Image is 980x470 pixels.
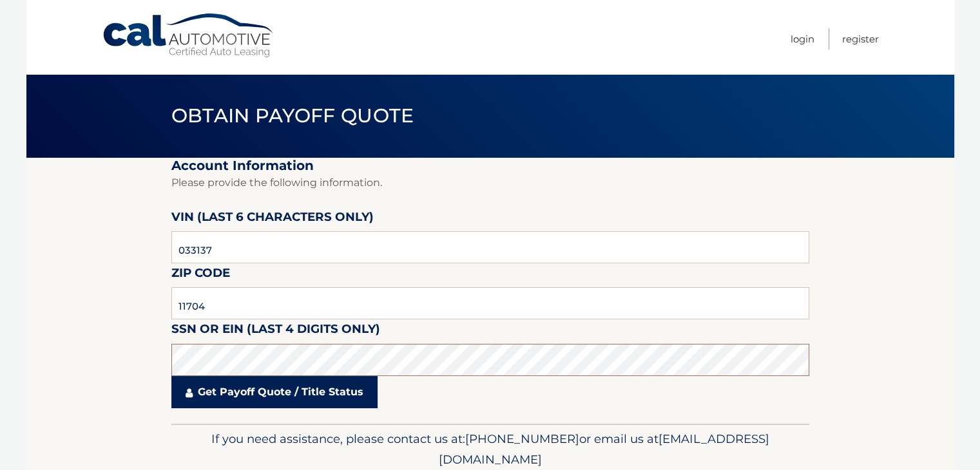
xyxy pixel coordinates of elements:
[465,431,579,446] span: [PHONE_NUMBER]
[842,28,879,50] a: Register
[171,319,380,343] label: SSN or EIN (last 4 digits only)
[171,263,230,287] label: Zip Code
[791,28,814,50] a: Login
[171,376,378,408] a: Get Payoff Quote / Title Status
[180,429,801,470] p: If you need assistance, please contact us at: or email us at
[171,174,809,192] p: Please provide the following information.
[171,207,374,231] label: VIN (last 6 characters only)
[102,13,276,59] a: Cal Automotive
[171,158,809,174] h2: Account Information
[171,104,414,127] span: Obtain Payoff Quote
